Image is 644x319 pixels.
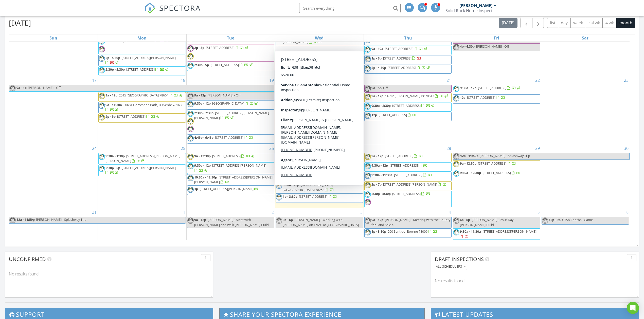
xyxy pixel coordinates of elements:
a: 9:30a - 12p [STREET_ADDRESS] [283,102,344,106]
a: 2:30p - 5:30p [STREET_ADDRESS] [371,191,430,196]
span: 2p - 7p [371,182,382,187]
a: 2p - 7p [STREET_ADDRESS][PERSON_NAME] [364,181,452,190]
a: Go to August 21, 2025 [445,76,452,84]
span: [GEOGRAPHIC_DATA] [212,101,244,106]
img: logo_2.png [99,67,105,73]
button: day [558,18,571,28]
img: logo_2.png [453,86,459,92]
a: Go to August 27, 2025 [357,144,364,152]
span: 30681 Horseshoe Path, Bulverde 78163 [123,103,182,107]
a: 9:30a - 12p [STREET_ADDRESS][PERSON_NAME] [194,163,266,172]
span: 4p - 4:30p [460,44,475,49]
img: logo_2.png [453,44,459,50]
span: [STREET_ADDRESS][PERSON_NAME] [212,163,266,168]
span: 9a - 10a [371,46,383,51]
a: Go to September 5, 2025 [536,208,541,216]
span: [PERSON_NAME] - Off [28,85,61,90]
a: 10a - 12:30p [STREET_ADDRESS] [283,111,341,116]
img: logo_2.png [365,191,371,198]
a: 9:30a - 12p [GEOGRAPHIC_DATA], [GEOGRAPHIC_DATA] 78253 [283,183,334,192]
td: Go to August 19, 2025 [186,76,275,144]
a: 9a - 11:30a [STREET_ADDRESS][PERSON_NAME][PERSON_NAME] [283,154,355,163]
a: 2p - 8p [STREET_ADDRESS] [187,45,275,61]
span: 9a - 12p [194,93,206,97]
span: [STREET_ADDRESS][PERSON_NAME] [383,182,437,187]
span: [STREET_ADDRESS][PERSON_NAME][PERSON_NAME] [194,175,273,184]
a: 10:30a - 12:30p [STREET_ADDRESS][PERSON_NAME][PERSON_NAME] [194,175,273,184]
img: logo_2.png [9,217,16,223]
img: logo_2.png [276,217,282,224]
a: 2p - 4:30p [STREET_ADDRESS] [371,65,431,70]
a: 4:45p - 6:45p [STREET_ADDRESS] [187,134,275,144]
a: 9:30a - 12p [STREET_ADDRESS] [453,85,540,94]
span: 2:30p - 5:30p [105,67,125,72]
span: 9:30a - 12p [194,101,211,106]
td: Go to August 23, 2025 [541,76,630,144]
button: Previous month [521,18,532,28]
a: 12p [STREET_ADDRESS] [371,113,417,117]
span: 9:30a - 11:30a [371,173,392,177]
a: Go to September 1, 2025 [182,208,186,216]
img: logo_2.png [99,93,105,99]
span: [STREET_ADDRESS] [299,194,327,199]
img: logo_2.png [99,55,105,62]
a: 9a - 12p 2015 [GEOGRAPHIC_DATA] 78664 [105,93,183,97]
img: logo_2.png [365,46,371,53]
span: 10a - 12:30p [283,111,301,116]
span: [STREET_ADDRESS] [206,45,234,50]
td: Go to September 2, 2025 [186,208,275,240]
span: [STREET_ADDRESS] [478,86,506,90]
span: [PERSON_NAME] - Splashway Trip [36,217,86,222]
span: [STREET_ADDRESS][PERSON_NAME][PERSON_NAME] [105,154,180,163]
img: logo_2.png [99,114,105,121]
span: [STREET_ADDRESS][PERSON_NAME] [200,187,254,191]
button: week [570,18,586,28]
td: Go to August 27, 2025 [275,144,364,208]
span: 2p - 8p [194,45,204,50]
img: logo_2.png [276,154,282,160]
a: 12p [STREET_ADDRESS] [364,112,452,121]
a: 1p - 3:30p [STREET_ADDRESS] [283,194,337,199]
td: Go to August 11, 2025 [98,8,187,76]
img: logo_2.png [99,38,105,45]
span: 9a - 6p [283,217,293,222]
span: 10a [460,95,466,100]
a: 9a - 10a [STREET_ADDRESS] [364,46,452,55]
img: logo_2.png [365,163,371,169]
span: 2p - 4:30p [371,65,386,70]
img: logo_2.png [187,93,194,99]
td: Go to September 6, 2025 [541,208,630,240]
a: 1p - 3p [STREET_ADDRESS] [364,55,452,64]
img: logo_2.png [187,154,194,160]
span: [STREET_ADDRESS] [379,113,407,117]
a: 10a [STREET_ADDRESS] [453,94,540,104]
td: Go to August 17, 2025 [9,76,98,144]
img: logo_2.png [365,217,371,224]
img: logo_2.png [453,95,459,102]
span: 12p [371,113,377,117]
a: Thursday [403,34,413,42]
td: Go to August 16, 2025 [541,8,630,76]
a: Monday [136,34,148,42]
img: The Best Home Inspection Software - Spectora [145,3,156,14]
a: 2:30p - 7:30p [STREET_ADDRESS][PERSON_NAME][PERSON_NAME] [187,110,275,134]
a: 9:30a - 2:30p [STREET_ADDRESS] [371,103,435,108]
span: 2:30p - 7:30p [194,111,213,115]
td: Go to September 1, 2025 [98,208,187,240]
span: [PERSON_NAME] - Off [296,86,329,90]
img: logo_2.png [365,56,371,62]
img: logo_2.png [187,101,194,107]
span: [STREET_ADDRESS] [389,163,418,168]
td: Go to August 31, 2025 [9,208,98,240]
img: logo_2.png [9,85,16,91]
td: Go to August 21, 2025 [364,76,452,144]
a: 2p - 5:30p [STREET_ADDRESS][PERSON_NAME] [105,55,176,65]
td: Go to August 25, 2025 [98,144,187,208]
a: Go to August 22, 2025 [534,76,541,84]
img: logo_2.png [99,103,105,109]
span: 9a - 12p [371,154,383,158]
img: logo_2.png [276,94,282,100]
img: logo_2.png [276,173,282,180]
span: [STREET_ADDRESS] [394,173,422,177]
span: 9a - 5p [371,86,382,90]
